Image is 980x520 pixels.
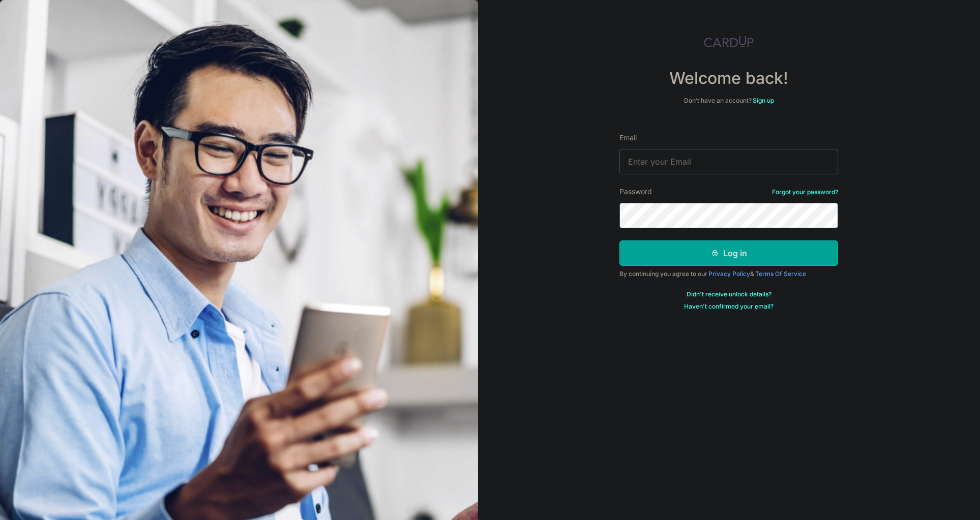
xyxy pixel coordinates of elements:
div: By continuing you agree to our & [619,270,838,278]
input: Enter your Email [619,149,838,174]
button: Log in [619,240,838,266]
a: Sign up [753,97,774,104]
a: Forgot your password? [772,188,838,196]
a: Terms Of Service [755,270,806,278]
a: Haven't confirmed your email? [684,302,774,311]
h4: Welcome back! [619,68,838,88]
img: CardUp Logo [704,36,754,48]
div: Don’t have an account? [619,97,838,105]
a: Didn't receive unlock details? [687,290,771,298]
label: Password [619,187,652,197]
a: Privacy Policy [708,270,750,278]
label: Email [619,133,637,143]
